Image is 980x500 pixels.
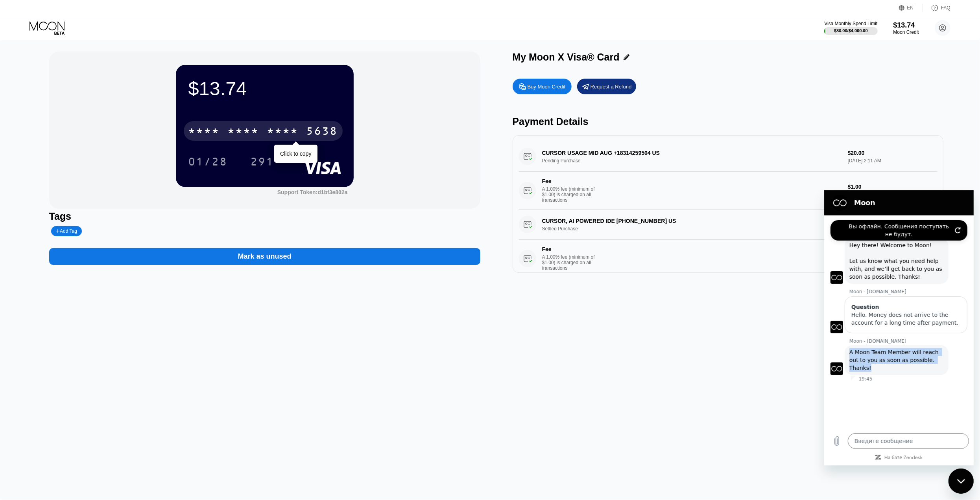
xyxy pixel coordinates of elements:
[893,21,919,29] div: $13.74
[542,254,601,271] div: A 1.00% fee (minimum of $1.00) is charged on all transactions
[893,21,919,35] div: $13.74Moon Credit
[893,29,919,35] div: Moon Credit
[542,246,597,252] div: Fee
[824,21,877,26] div: Visa Monthly Spend Limit
[238,252,292,261] div: Mark as unused
[280,151,311,157] div: Click to copy
[519,240,938,278] div: FeeA 1.00% fee (minimum of $1.00) is charged on all transactions$1.00[DATE] 7:01 AM
[824,21,877,35] div: Visa Monthly Spend Limit$80.00/$4,000.00
[923,4,950,12] div: FAQ
[577,79,636,94] div: Request a Refund
[56,228,77,234] div: Add Tag
[188,77,341,99] div: $13.74
[907,5,914,11] div: EN
[542,186,601,203] div: A 1.00% fee (minimum of $1.00) is charged on all transactions
[519,172,938,210] div: FeeA 1.00% fee (minimum of $1.00) is charged on all transactions$1.00[DATE] 2:11 AM
[51,226,82,236] div: Add Tag
[251,156,274,169] div: 291
[591,83,632,90] div: Request a Refund
[848,184,938,190] div: $1.00
[542,178,597,184] div: Fee
[513,79,572,94] div: Buy Moon Credit
[183,152,234,171] div: 01/28
[949,469,974,494] iframe: Кнопка, открывающая окно обмена сообщениями; идет разговор
[277,189,348,195] div: Support Token:d1bf3e802a
[513,51,620,63] div: My Moon X Visa® Card
[306,126,338,138] div: 5638
[899,4,923,12] div: EN
[834,28,868,33] div: $80.00 / $4,000.00
[49,240,480,265] div: Mark as unused
[277,189,348,195] div: Support Token: d1bf3e802a
[188,156,228,169] div: 01/28
[245,152,280,171] div: 291
[941,5,950,11] div: FAQ
[513,116,944,127] div: Payment Details
[528,83,566,90] div: Buy Moon Credit
[824,190,974,465] iframe: Окно обмена сообщениями
[49,211,480,222] div: Tags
